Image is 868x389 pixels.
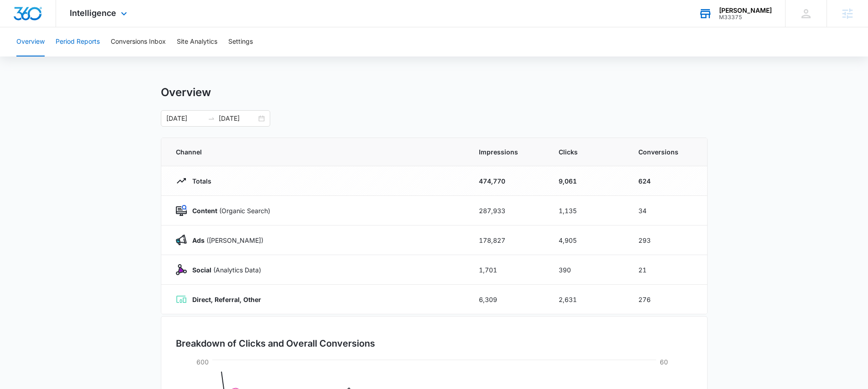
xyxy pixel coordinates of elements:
span: Conversions [638,147,693,157]
div: account id [719,14,772,20]
td: 1,701 [468,255,548,285]
td: 6,309 [468,285,548,314]
button: Site Analytics [177,27,217,56]
img: Social [176,264,187,275]
tspan: 600 [196,358,209,366]
input: Start date [166,113,204,123]
span: Intelligence [70,8,116,18]
td: 474,770 [468,166,548,196]
p: (Organic Search) [187,206,270,215]
span: swap-right [208,115,215,122]
h3: Breakdown of Clicks and Overall Conversions [176,337,375,350]
img: Content [176,205,187,216]
img: Ads [176,235,187,246]
span: Channel [176,147,457,157]
td: 34 [627,196,707,225]
button: Period Reports [56,27,100,56]
span: Impressions [479,147,537,157]
td: 21 [627,255,707,285]
div: account name [719,7,772,14]
tspan: 60 [660,358,668,366]
td: 390 [548,255,627,285]
strong: Social [192,266,211,274]
td: 4,905 [548,225,627,255]
td: 276 [627,285,707,314]
td: 178,827 [468,225,548,255]
td: 287,933 [468,196,548,225]
button: Settings [228,27,253,56]
span: Clicks [559,147,616,157]
strong: Content [192,207,217,215]
td: 624 [627,166,707,196]
p: (Analytics Data) [187,265,261,275]
p: Totals [187,176,211,186]
p: ([PERSON_NAME]) [187,235,263,245]
button: Overview [16,27,45,56]
input: End date [219,113,257,123]
td: 9,061 [548,166,627,196]
td: 293 [627,225,707,255]
strong: Ads [192,236,205,244]
td: 1,135 [548,196,627,225]
strong: Direct, Referral, Other [192,296,261,303]
span: to [208,115,215,122]
td: 2,631 [548,285,627,314]
button: Conversions Inbox [111,27,166,56]
h1: Overview [161,86,211,99]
